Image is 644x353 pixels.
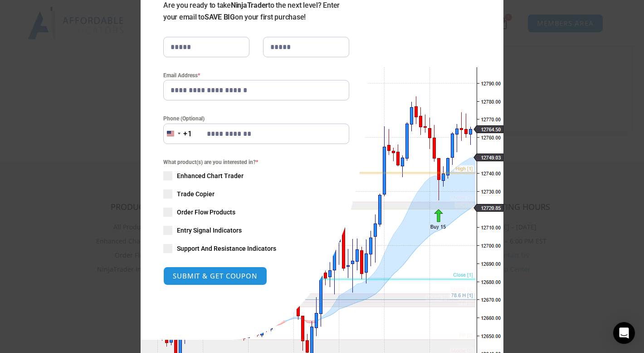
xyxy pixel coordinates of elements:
[163,208,349,217] label: Order Flow Products
[163,189,349,199] label: Trade Copier
[231,1,268,10] strong: NinjaTrader
[163,124,192,144] button: Selected country
[163,114,349,123] label: Phone (Optional)
[163,244,349,253] label: Support And Resistance Indicators
[177,226,242,235] span: Entry Signal Indicators
[163,267,267,285] button: SUBMIT & GET COUPON
[183,128,192,140] div: +1
[177,189,215,199] span: Trade Copier
[177,208,235,217] span: Order Flow Products
[163,171,349,180] label: Enhanced Chart Trader
[205,13,235,21] strong: SAVE BIG
[163,158,349,167] span: What product(s) are you interested in?
[177,244,276,253] span: Support And Resistance Indicators
[613,322,635,344] div: Open Intercom Messenger
[177,171,244,180] span: Enhanced Chart Trader
[163,71,349,80] label: Email Address
[163,226,349,235] label: Entry Signal Indicators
